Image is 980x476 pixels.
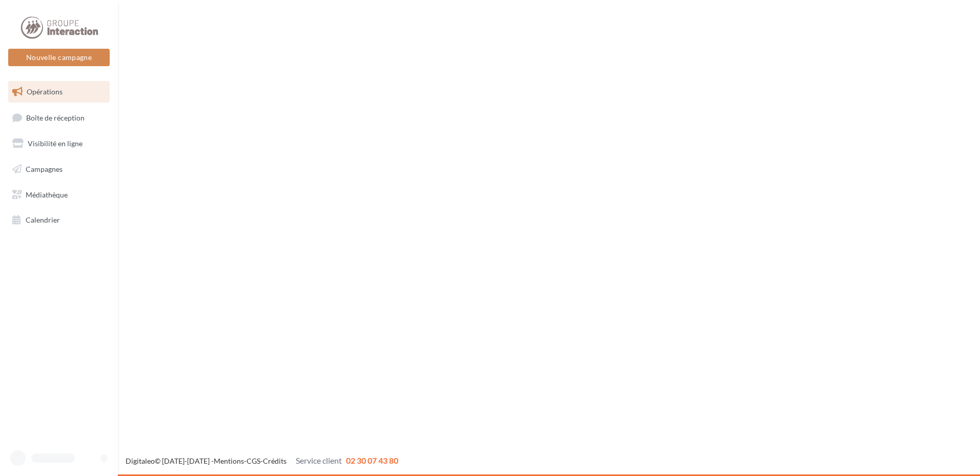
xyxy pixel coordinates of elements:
a: Digitaleo [126,457,155,465]
span: Campagnes [26,165,63,173]
a: Opérations [6,81,112,103]
a: Mentions [214,457,244,465]
a: Visibilité en ligne [6,133,112,154]
a: Crédits [263,457,287,465]
span: © [DATE]-[DATE] - - - [126,457,398,465]
span: 02 30 07 43 80 [346,455,398,465]
span: Calendrier [26,215,60,224]
a: Boîte de réception [6,107,112,129]
button: Nouvelle campagne [8,49,110,66]
span: Visibilité en ligne [28,139,83,148]
span: Opérations [27,87,63,96]
a: Campagnes [6,158,112,180]
a: Calendrier [6,209,112,231]
span: Boîte de réception [26,113,85,122]
span: Service client [296,455,342,465]
a: CGS [247,457,260,465]
a: Médiathèque [6,184,112,206]
span: Médiathèque [26,190,68,199]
